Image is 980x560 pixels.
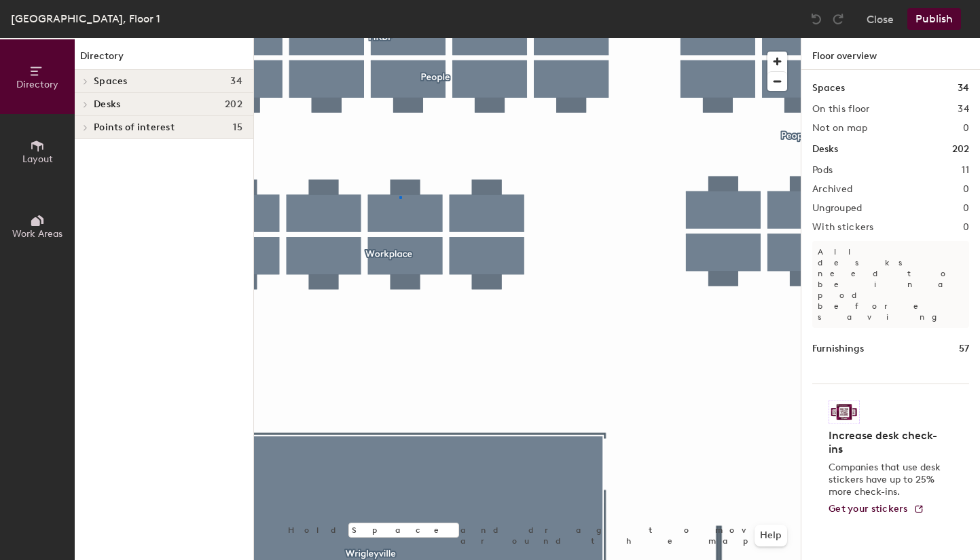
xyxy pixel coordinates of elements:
h2: Archived [812,184,852,195]
span: Points of interest [94,122,175,133]
h1: 57 [959,341,969,356]
p: All desks need to be in a pod before saving [812,241,969,328]
h2: Pods [812,165,833,176]
h2: 0 [963,203,969,214]
span: Layout [22,153,53,165]
span: 34 [230,76,242,87]
span: Spaces [94,76,128,87]
h1: 34 [958,81,969,96]
span: Get your stickers [829,503,908,515]
h2: With stickers [812,222,874,233]
h2: Not on map [812,123,867,134]
h1: Floor overview [801,38,980,70]
h2: 34 [958,104,969,115]
img: Undo [810,12,823,26]
span: 15 [233,122,242,133]
button: Help [755,525,787,546]
h1: Spaces [812,81,845,96]
h1: 202 [952,142,969,157]
h2: 11 [962,165,969,176]
h1: Furnishings [812,341,864,356]
span: Work Areas [12,228,62,240]
h1: Desks [812,142,838,157]
img: Sticker logo [829,400,860,424]
span: Desks [94,99,120,110]
img: Redo [831,12,845,26]
button: Close [867,8,894,30]
p: Companies that use desk stickers have up to 25% more check-ins. [829,462,945,498]
h2: 0 [963,123,969,134]
span: 202 [225,99,242,110]
h2: Ungrouped [812,203,863,214]
div: [GEOGRAPHIC_DATA], Floor 1 [11,10,160,27]
h2: 0 [963,184,969,195]
h2: On this floor [812,104,870,115]
a: Get your stickers [829,504,924,515]
button: Publish [907,8,961,30]
h4: Increase desk check-ins [829,429,945,456]
h1: Directory [75,49,253,70]
span: Directory [16,79,58,90]
h2: 0 [963,222,969,233]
